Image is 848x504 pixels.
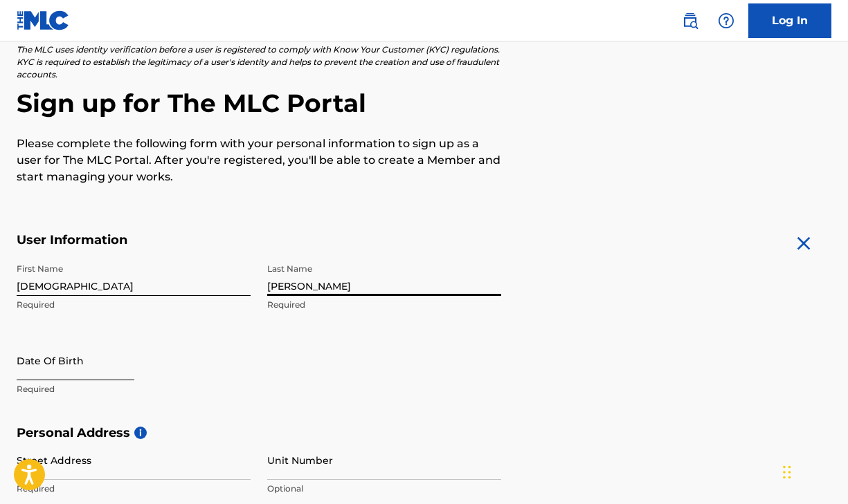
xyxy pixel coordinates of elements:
h5: Personal Address [17,425,831,441]
p: The MLC uses identity verification before a user is registered to comply with Know Your Customer ... [17,44,501,81]
div: Help [712,7,740,35]
h2: Sign up for The MLC Portal [17,88,831,119]
img: close [793,232,815,254]
p: Required [17,483,251,495]
img: MLC Logo [17,10,70,30]
span: i [134,427,147,439]
img: search [682,12,698,29]
p: Required [267,299,501,311]
h5: User Information [17,232,501,248]
a: Log In [748,3,831,38]
p: Required [17,299,251,311]
p: Please complete the following form with your personal information to sign up as a user for The ML... [17,136,501,185]
a: Public Search [676,7,704,35]
p: Required [17,383,251,395]
img: help [718,12,734,29]
iframe: Chat Widget [779,438,848,504]
div: Drag [783,451,791,493]
p: Optional [267,483,501,495]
